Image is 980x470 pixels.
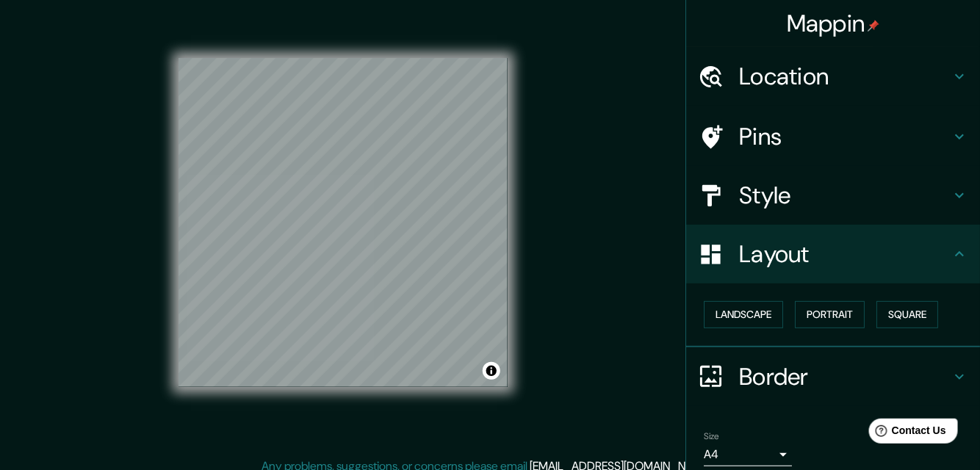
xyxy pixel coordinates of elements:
h4: Location [739,62,951,91]
img: pin-icon.png [868,20,879,32]
div: Layout [686,225,980,283]
h4: Style [739,181,951,210]
button: Square [876,301,938,328]
h4: Border [739,362,951,391]
div: Style [686,166,980,225]
h4: Mappin [787,9,880,38]
div: Location [686,47,980,106]
h4: Pins [739,122,951,151]
div: A4 [704,443,792,466]
canvas: Map [179,58,508,387]
h4: Layout [739,239,951,269]
div: Border [686,347,980,406]
button: Portrait [795,301,865,328]
div: Pins [686,107,980,166]
button: Landscape [704,301,783,328]
label: Size [704,430,719,442]
iframe: Help widget launcher [849,413,964,454]
button: Toggle attribution [483,362,500,380]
